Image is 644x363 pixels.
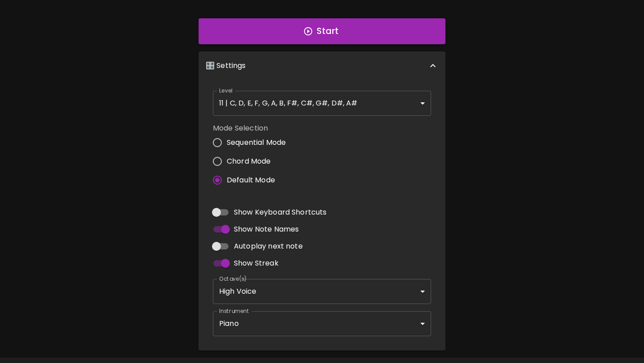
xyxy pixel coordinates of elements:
[234,241,303,252] span: Autoplay next note
[213,279,431,304] div: High Voice
[227,175,275,186] span: Default Mode
[227,156,271,167] span: Chord Mode
[199,18,445,44] button: Start
[234,207,326,218] span: Show Keyboard Shortcuts
[219,307,249,315] label: Instrument
[213,123,293,133] label: Mode Selection
[234,224,299,235] span: Show Note Names
[227,137,286,148] span: Sequential Mode
[219,275,247,283] label: Octave(s)
[234,258,279,269] span: Show Streak
[199,51,445,80] div: 🎛️ Settings
[219,87,233,94] label: Level
[213,311,431,336] div: Piano
[213,91,431,116] div: 11 | C, D, E, F, G, A, B, F#, C#, G#, D#, A#
[206,60,246,71] p: 🎛️ Settings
